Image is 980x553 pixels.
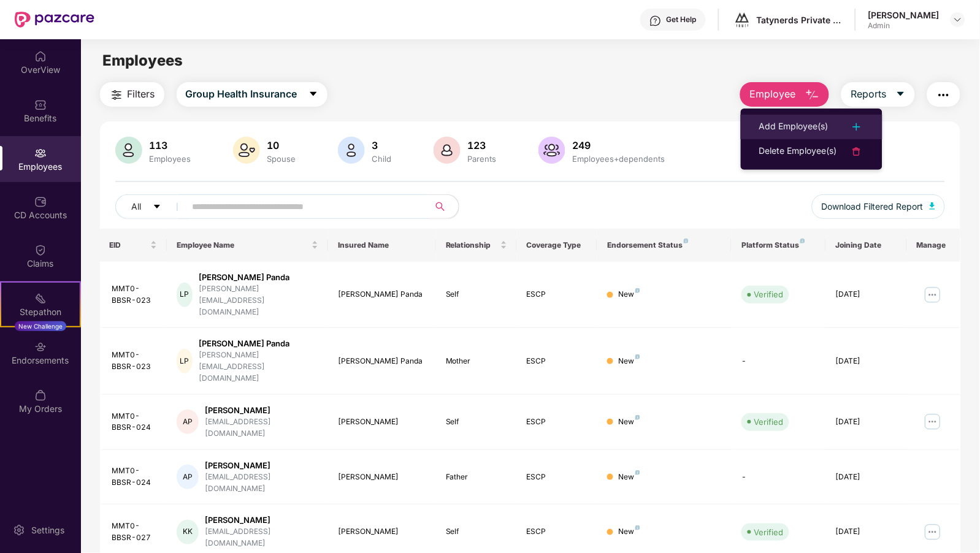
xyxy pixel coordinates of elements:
[618,471,640,483] div: New
[923,412,943,432] img: manageButton
[446,356,507,367] div: Mother
[34,50,47,63] img: svg+xml;base64,PHN2ZyBpZD0iSG9tZSIgeG1sbnM9Imh0dHA6Ly93d3cudzMub3JnLzIwMDAvc3ZnIiB3aWR0aD0iMjAiIG...
[805,88,820,102] img: svg+xml;base64,PHN2ZyB4bWxucz0iaHR0cDovL3d3dy53My5vcmcvMjAwMC9zdmciIHhtbG5zOnhsaW5rPSJodHRwOi8vd3...
[102,51,183,69] span: Employees
[741,240,816,250] div: Platform Status
[527,471,588,483] div: ESCP
[205,514,318,526] div: [PERSON_NAME]
[538,137,565,164] img: svg+xml;base64,PHN2ZyB4bWxucz0iaHR0cDovL3d3dy53My5vcmcvMjAwMC9zdmciIHhtbG5zOnhsaW5rPSJodHRwOi8vd3...
[34,244,47,256] img: svg+xml;base64,PHN2ZyBpZD0iQ2xhaW0iIHhtbG5zPSJodHRwOi8vd3d3LnczLm9yZy8yMDAwL3N2ZyIgd2lkdGg9IjIwIi...
[13,524,25,536] img: svg+xml;base64,PHN2ZyBpZD0iU2V0dGluZy0yMHgyMCIgeG1sbnM9Imh0dHA6Ly93d3cudzMub3JnLzIwMDAvc3ZnIiB3aW...
[177,240,309,250] span: Employee Name
[849,144,864,159] img: svg+xml;base64,PHN2ZyB4bWxucz0iaHR0cDovL3d3dy53My5vcmcvMjAwMC9zdmciIHdpZHRoPSIyNCIgaGVpZ2h0PSIyNC...
[618,356,640,367] div: New
[635,354,640,359] img: svg+xml;base64,PHN2ZyB4bWxucz0iaHR0cDovL3d3dy53My5vcmcvMjAwMC9zdmciIHdpZHRoPSI4IiBoZWlnaHQ9IjgiIH...
[112,411,158,434] div: MMT0-BBSR-024
[841,82,915,107] button: Reportscaret-down
[199,272,319,283] div: [PERSON_NAME] Panda
[205,526,318,549] div: [EMAIL_ADDRESS][DOMAIN_NAME]
[836,471,897,483] div: [DATE]
[28,524,68,536] div: Settings
[757,14,843,26] div: Tatynerds Private Limited
[527,289,588,300] div: ESCP
[34,99,47,111] img: svg+xml;base64,PHN2ZyBpZD0iQmVuZWZpdHMiIHhtbG5zPSJodHRwOi8vd3d3LnczLm9yZy8yMDAwL3N2ZyIgd2lkdGg9Ij...
[177,283,193,307] div: LP
[446,526,507,538] div: Self
[800,238,805,243] img: svg+xml;base64,PHN2ZyB4bWxucz0iaHR0cDovL3d3dy53My5vcmcvMjAwMC9zdmciIHdpZHRoPSI4IiBoZWlnaHQ9IjgiIH...
[849,120,864,134] img: svg+xml;base64,PHN2ZyB4bWxucz0iaHR0cDovL3d3dy53My5vcmcvMjAwMC9zdmciIHdpZHRoPSIyNCIgaGVpZ2h0PSIyNC...
[635,288,640,293] img: svg+xml;base64,PHN2ZyB4bWxucz0iaHR0cDovL3d3dy53My5vcmcvMjAwMC9zdmciIHdpZHRoPSI4IiBoZWlnaHQ9IjgiIH...
[635,525,640,530] img: svg+xml;base64,PHN2ZyB4bWxucz0iaHR0cDovL3d3dy53My5vcmcvMjAwMC9zdmciIHdpZHRoPSI4IiBoZWlnaHQ9IjgiIH...
[527,526,588,538] div: ESCP
[635,470,640,475] img: svg+xml;base64,PHN2ZyB4bWxucz0iaHR0cDovL3d3dy53My5vcmcvMjAwMC9zdmciIHdpZHRoPSI4IiBoZWlnaHQ9IjgiIH...
[167,229,328,262] th: Employee Name
[177,410,199,434] div: AP
[851,86,886,102] span: Reports
[618,526,640,538] div: New
[465,154,499,164] div: Parents
[740,82,829,107] button: Employee
[128,86,155,102] span: Filters
[115,137,142,164] img: svg+xml;base64,PHN2ZyB4bWxucz0iaHR0cDovL3d3dy53My5vcmcvMjAwMC9zdmciIHhtbG5zOnhsaW5rPSJodHRwOi8vd3...
[822,200,924,213] span: Download Filtered Report
[177,520,199,544] div: KK
[147,139,194,151] div: 113
[338,471,426,483] div: [PERSON_NAME]
[907,229,961,262] th: Manage
[177,465,199,489] div: AP
[132,200,142,213] span: All
[112,349,158,373] div: MMT0-BBSR-023
[527,416,588,428] div: ESCP
[177,82,327,107] button: Group Health Insurancecaret-down
[34,147,47,159] img: svg+xml;base64,PHN2ZyBpZD0iRW1wbG95ZWVzIiB4bWxucz0iaHR0cDovL3d3dy53My5vcmcvMjAwMC9zdmciIHdpZHRoPS...
[896,89,906,100] span: caret-down
[186,86,297,102] span: Group Health Insurance
[328,229,435,262] th: Insured Name
[749,86,795,102] span: Employee
[527,356,588,367] div: ESCP
[34,292,47,305] img: svg+xml;base64,PHN2ZyB4bWxucz0iaHR0cDovL3d3dy53My5vcmcvMjAwMC9zdmciIHdpZHRoPSIyMSIgaGVpZ2h0PSIyMC...
[759,120,829,134] div: Add Employee(s)
[836,526,897,538] div: [DATE]
[199,338,319,349] div: [PERSON_NAME] Panda
[868,21,940,31] div: Admin
[34,341,47,353] img: svg+xml;base64,PHN2ZyBpZD0iRW5kb3JzZW1lbnRzIiB4bWxucz0iaHR0cDovL3d3dy53My5vcmcvMjAwMC9zdmciIHdpZH...
[338,526,426,538] div: [PERSON_NAME]
[446,471,507,483] div: Father
[199,349,319,384] div: [PERSON_NAME][EMAIL_ADDRESS][DOMAIN_NAME]
[607,240,722,250] div: Endorsement Status
[205,405,318,416] div: [PERSON_NAME]
[15,321,66,331] div: New Challenge
[100,82,164,107] button: Filters
[684,238,689,243] img: svg+xml;base64,PHN2ZyB4bWxucz0iaHR0cDovL3d3dy53My5vcmcvMjAwMC9zdmciIHdpZHRoPSI4IiBoZWlnaHQ9IjgiIH...
[923,522,943,542] img: manageButton
[112,465,158,489] div: MMT0-BBSR-024
[370,154,394,164] div: Child
[618,289,640,300] div: New
[109,88,124,102] img: svg+xml;base64,PHN2ZyB4bWxucz0iaHR0cDovL3d3dy53My5vcmcvMjAwMC9zdmciIHdpZHRoPSIyNCIgaGVpZ2h0PSIyNC...
[759,144,837,159] div: Delete Employee(s)
[836,356,897,367] div: [DATE]
[446,240,498,250] span: Relationship
[649,15,662,27] img: svg+xml;base64,PHN2ZyBpZD0iSGVscC0zMngzMiIgeG1sbnM9Imh0dHA6Ly93d3cudzMub3JnLzIwMDAvc3ZnIiB3aWR0aD...
[112,521,158,544] div: MMT0-BBSR-027
[754,288,783,300] div: Verified
[923,285,943,305] img: manageButton
[826,229,907,262] th: Joining Date
[836,289,897,300] div: [DATE]
[205,416,318,440] div: [EMAIL_ADDRESS][DOMAIN_NAME]
[115,194,190,219] button: Allcaret-down
[465,139,499,151] div: 123
[732,450,826,505] td: -
[34,389,47,402] img: svg+xml;base64,PHN2ZyBpZD0iTXlfT3JkZXJzIiBkYXRhLW5hbWU9Ik15IE9yZGVycyIgeG1sbnM9Imh0dHA6Ly93d3cudz...
[338,289,426,300] div: [PERSON_NAME] Panda
[732,328,826,395] td: -
[1,306,80,318] div: Stepathon
[147,154,194,164] div: Employees
[338,137,365,164] img: svg+xml;base64,PHN2ZyB4bWxucz0iaHR0cDovL3d3dy53My5vcmcvMjAwMC9zdmciIHhtbG5zOnhsaW5rPSJodHRwOi8vd3...
[308,89,318,100] span: caret-down
[265,154,299,164] div: Spouse
[436,229,517,262] th: Relationship
[868,9,940,21] div: [PERSON_NAME]
[233,137,260,164] img: svg+xml;base64,PHN2ZyB4bWxucz0iaHR0cDovL3d3dy53My5vcmcvMjAwMC9zdmciIHhtbG5zOnhsaW5rPSJodHRwOi8vd3...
